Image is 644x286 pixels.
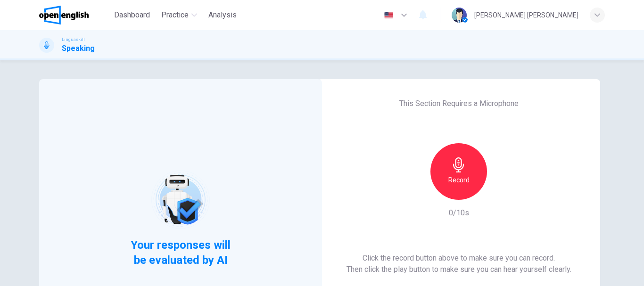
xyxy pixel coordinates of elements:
[110,7,154,24] button: Dashboard
[62,43,95,54] h1: Speaking
[448,174,470,186] h6: Record
[114,9,150,21] span: Dashboard
[62,36,85,43] span: Linguaskill
[39,6,89,25] img: OpenEnglish logo
[449,207,469,219] h6: 0/10s
[383,12,395,19] img: en
[474,9,578,21] div: [PERSON_NAME] [PERSON_NAME]
[150,170,210,229] img: robot icon
[205,7,240,24] button: Analysis
[452,8,467,23] img: Profile picture
[39,6,110,25] a: OpenEnglish logo
[124,237,238,268] span: Your responses will be evaluated by AI
[161,9,189,21] span: Practice
[157,7,201,24] button: Practice
[208,9,237,21] span: Analysis
[399,98,519,109] h6: This Section Requires a Microphone
[430,143,487,200] button: Record
[347,253,571,275] h6: Click the record button above to make sure you can record. Then click the play button to make sur...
